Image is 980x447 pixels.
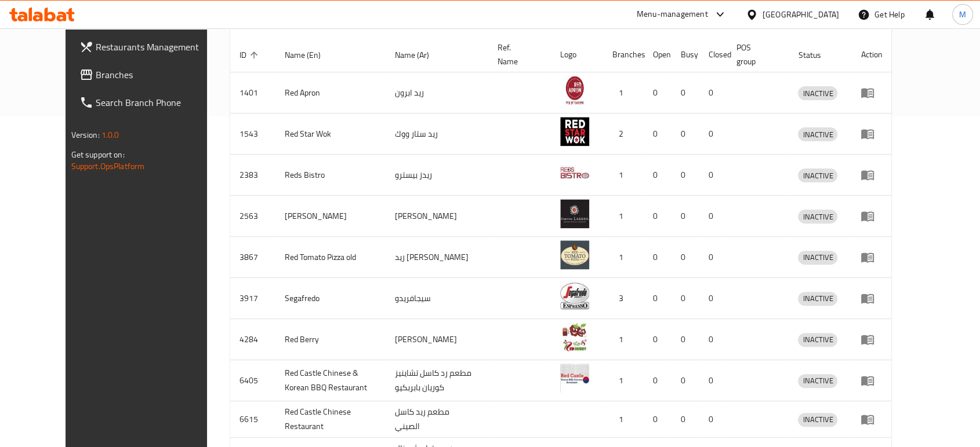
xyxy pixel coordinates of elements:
[798,87,837,100] span: INACTIVE
[230,401,275,438] td: 6615
[699,196,727,237] td: 0
[798,374,837,388] div: INACTIVE
[560,158,589,187] img: Reds Bistro
[275,360,386,401] td: Red Castle Chinese & Korean BBQ Restaurant
[798,292,837,305] span: INACTIVE
[560,240,589,269] img: Red Tomato Pizza old
[672,401,699,438] td: 0
[672,37,699,72] th: Busy
[560,323,589,351] img: Red Berry
[861,250,882,264] div: Menu
[798,169,837,182] span: INACTIVE
[285,48,336,62] span: Name (En)
[798,48,836,62] span: Status
[644,319,672,360] td: 0
[230,278,275,319] td: 3917
[644,72,672,113] td: 0
[699,237,727,278] td: 0
[230,319,275,360] td: 4284
[798,128,837,141] span: INACTIVE
[386,319,488,360] td: [PERSON_NAME]
[672,155,699,196] td: 0
[798,292,837,306] div: INACTIVE
[101,127,119,142] span: 1.0.0
[672,113,699,155] td: 0
[798,210,837,223] span: INACTIVE
[603,72,644,113] td: 1
[959,8,966,21] span: M
[560,117,589,146] img: Red Star Wok
[861,209,882,223] div: Menu
[699,72,727,113] td: 0
[603,113,644,155] td: 2
[395,48,444,62] span: Name (Ar)
[230,113,275,155] td: 1543
[386,401,488,438] td: مطعم ريد كاسل الصيني
[603,360,644,401] td: 1
[386,113,488,155] td: ريد ستار ووك
[798,374,837,387] span: INACTIVE
[275,113,386,155] td: Red Star Wok
[96,96,220,109] span: Search Branch Phone
[603,319,644,360] td: 1
[672,278,699,319] td: 0
[70,33,229,61] a: Restaurants Management
[644,196,672,237] td: 0
[275,237,386,278] td: Red Tomato Pizza old
[644,237,672,278] td: 0
[551,37,603,72] th: Logo
[70,89,229,116] a: Search Branch Phone
[275,319,386,360] td: Red Berry
[861,127,882,141] div: Menu
[498,41,537,68] span: Ref. Name
[275,72,386,113] td: Red Apron
[861,291,882,305] div: Menu
[560,76,589,105] img: Red Apron
[386,155,488,196] td: ريدز بيسترو
[275,155,386,196] td: Reds Bistro
[644,155,672,196] td: 0
[603,237,644,278] td: 1
[672,319,699,360] td: 0
[798,333,837,347] div: INACTIVE
[603,401,644,438] td: 1
[644,360,672,401] td: 0
[644,401,672,438] td: 0
[699,319,727,360] td: 0
[560,364,589,393] img: Red Castle Chinese & Korean BBQ Restaurant
[798,251,837,264] span: INACTIVE
[603,278,644,319] td: 3
[603,155,644,196] td: 1
[798,333,837,346] span: INACTIVE
[798,251,837,265] div: INACTIVE
[386,237,488,278] td: ريد [PERSON_NAME]
[230,360,275,401] td: 6405
[386,360,488,401] td: مطعم رد كاسل تشاينيز كوريان بابربكيو
[96,68,220,82] span: Branches
[386,196,488,237] td: [PERSON_NAME]
[798,86,837,100] div: INACTIVE
[798,413,837,426] span: INACTIVE
[275,196,386,237] td: [PERSON_NAME]
[672,72,699,113] td: 0
[275,401,386,438] td: Red Castle Chinese Restaurant
[603,37,644,72] th: Branches
[672,196,699,237] td: 0
[672,237,699,278] td: 0
[699,401,727,438] td: 0
[96,40,220,54] span: Restaurants Management
[386,278,488,319] td: سيجافريدو
[71,127,100,142] span: Version:
[644,278,672,319] td: 0
[637,8,708,21] div: Menu-management
[71,147,125,162] span: Get support on:
[644,37,672,72] th: Open
[239,48,262,62] span: ID
[861,168,882,182] div: Menu
[763,8,839,21] div: [GEOGRAPHIC_DATA]
[275,278,386,319] td: Segafredo
[560,281,589,310] img: Segafredo
[71,159,145,174] a: Support.OpsPlatform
